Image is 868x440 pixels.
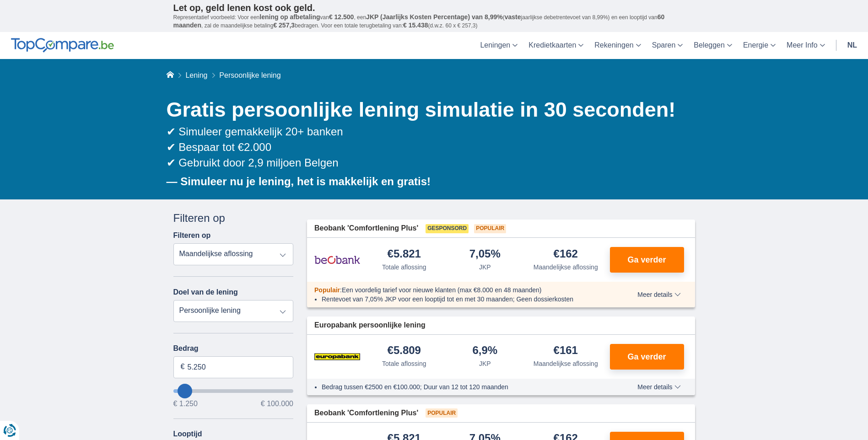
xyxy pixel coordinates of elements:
span: lening op afbetaling [259,13,320,21]
div: JKP [479,263,491,272]
input: wantToBorrow [173,389,294,393]
div: 7,05% [469,248,501,261]
a: Energie [738,32,781,59]
label: Doel van de lening [173,288,238,296]
div: 6,9% [472,345,497,357]
span: € 257,3 [273,21,295,29]
span: € 1.250 [173,400,198,408]
a: nl [842,32,863,59]
a: Sparen [647,32,689,59]
span: Meer details [637,291,680,298]
span: Ga verder [627,353,666,361]
div: Totale aflossing [382,263,426,272]
div: ✔ Simuleer gemakkelijk 20+ banken ✔ Bespaar tot €2.000 ✔ Gebruikt door 2,9 miljoen Belgen [167,124,695,171]
li: Bedrag tussen €2500 en €100.000; Duur van 12 tot 120 maanden [322,382,604,392]
span: Gesponsord [426,224,469,233]
span: Ga verder [627,256,666,264]
button: Meer details [631,291,687,298]
a: Leningen [474,32,523,59]
span: 60 maanden [173,13,665,29]
div: €162 [554,248,578,261]
img: product.pl.alt Europabank [314,345,360,368]
span: JKP (Jaarlijks Kosten Percentage) van 8,99% [366,13,503,21]
label: Looptijd [173,430,202,438]
span: Persoonlijke lening [219,71,280,79]
span: Meer details [637,384,680,390]
div: Maandelijkse aflossing [534,359,598,368]
div: €5.821 [388,248,421,261]
div: JKP [479,359,491,368]
span: € 15.438 [403,21,428,29]
span: Populair [426,408,458,418]
a: Lening [185,71,207,79]
div: Totale aflossing [382,359,426,368]
p: Let op, geld lenen kost ook geld. [173,2,695,13]
span: Europabank persoonlijke lening [314,320,426,331]
div: €161 [554,345,578,357]
a: Kredietkaarten [523,32,589,59]
li: Rentevoet van 7,05% JKP voor een looptijd tot en met 30 maanden; Geen dossierkosten [322,295,604,304]
span: € [181,362,185,372]
button: Meer details [631,383,687,391]
a: Rekeningen [589,32,646,59]
a: Beleggen [688,32,738,59]
b: — Simuleer nu je lening, het is makkelijk en gratis! [167,175,431,188]
span: € 12.500 [329,13,354,21]
label: Bedrag [173,344,294,353]
span: € 100.000 [261,400,293,408]
img: TopCompare [11,38,114,53]
span: Populair [474,224,506,233]
a: Home [167,71,174,79]
button: Ga verder [610,247,684,273]
button: Ga verder [610,344,684,370]
div: : [307,285,611,295]
span: Een voordelig tarief voor nieuwe klanten (max €8.000 en 48 maanden) [342,286,542,294]
label: Filteren op [173,231,211,240]
div: Filteren op [173,210,294,226]
span: Populair [314,286,340,294]
img: product.pl.alt Beobank [314,248,360,271]
span: Beobank 'Comfortlening Plus' [314,408,418,419]
a: Meer Info [781,32,830,59]
span: Beobank 'Comfortlening Plus' [314,223,418,234]
div: Maandelijkse aflossing [534,263,598,272]
p: Representatief voorbeeld: Voor een van , een ( jaarlijkse debetrentevoet van 8,99%) en een loopti... [173,13,695,30]
span: vaste [505,13,521,21]
h1: Gratis persoonlijke lening simulatie in 30 seconden! [167,96,695,124]
div: €5.809 [388,345,421,357]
